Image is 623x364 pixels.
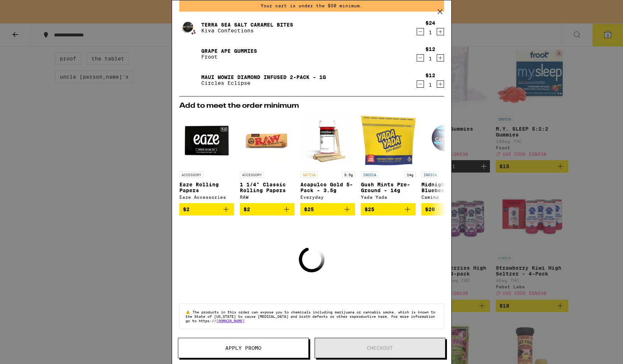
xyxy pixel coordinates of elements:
[240,203,295,215] button: Add to bag
[421,113,476,168] img: Camino - Midnight Blueberry 5:1 Sleep Gummies
[179,44,200,64] img: Grape Ape Gummies
[342,171,355,178] p: 3.5g
[225,345,261,351] span: Apply Promo
[183,206,190,212] span: $2
[300,182,355,193] p: Acapulco Gold 5-Pack - 3.5g
[300,113,355,168] img: Everyday - Acapulco Gold 5-Pack - 3.5g
[425,72,435,78] div: $12
[300,195,355,199] div: Everyday
[179,113,234,203] a: Open page for Eaze Rolling Papers from Eaze Accessories
[179,182,234,193] p: Eaze Rolling Papers
[437,80,444,88] button: Increment
[417,28,424,35] button: Decrement
[361,113,416,168] img: Yada Yada - Gush Mints Pre-Ground - 14g
[240,113,295,168] img: RAW - 1 1/4" Classic Rolling Papers
[186,310,192,314] span: ⚠️
[179,203,234,215] button: Add to bag
[240,195,295,199] div: RAW
[240,113,295,203] a: Open page for 1 1/4" Classic Rolling Papers from RAW
[425,46,435,52] div: $12
[179,113,234,168] img: Eaze Accessories - Eaze Rolling Papers
[361,171,378,178] p: INDICA
[417,54,424,62] button: Decrement
[361,182,416,193] p: Gush Mints Pre-Ground - 14g
[367,345,393,351] span: Checkout
[425,29,435,35] div: 1
[179,17,200,38] img: Terra Sea Salt Caramel Bites
[179,102,444,110] h2: Add to meet the order minimum
[201,54,257,60] p: Froot
[417,80,424,88] button: Decrement
[405,171,416,178] p: 14g
[425,82,435,88] div: 1
[425,56,435,62] div: 1
[240,171,264,178] p: ACCESSORY
[186,310,435,323] span: The products in this order can expose you to chemicals including marijuana or cannabis smoke, whi...
[201,28,293,33] p: Kiva Confections
[421,113,476,203] a: Open page for Midnight Blueberry 5:1 Sleep Gummies from Camino
[304,206,314,212] span: $25
[300,171,318,178] p: SATIVA
[179,195,234,199] div: Eaze Accessories
[365,206,374,212] span: $25
[437,28,444,35] button: Increment
[244,206,250,212] span: $2
[201,80,326,86] p: Circles Eclipse
[300,203,355,215] button: Add to bag
[216,318,245,323] a: [DOMAIN_NAME]
[421,203,476,215] button: Add to bag
[201,48,257,54] a: Grape Ape Gummies
[300,113,355,203] a: Open page for Acapulco Gold 5-Pack - 3.5g from Everyday
[361,203,416,215] button: Add to bag
[201,22,293,28] a: Terra Sea Salt Caramel Bites
[315,338,445,358] button: Checkout
[421,171,439,178] p: INDICA
[240,182,295,193] p: 1 1/4" Classic Rolling Papers
[178,338,309,358] button: Apply Promo
[179,70,200,90] img: Maui Wowie Diamond Infused 2-Pack - 1g
[361,113,416,203] a: Open page for Gush Mints Pre-Ground - 14g from Yada Yada
[4,5,52,11] span: Hi. Need any help?
[425,206,435,212] span: $20
[437,54,444,62] button: Increment
[361,195,416,199] div: Yada Yada
[421,195,476,199] div: Camino
[201,74,326,80] a: Maui Wowie Diamond Infused 2-Pack - 1g
[425,20,435,26] div: $24
[179,171,203,178] p: ACCESSORY
[421,182,476,193] p: Midnight Blueberry 5:1 Sleep Gummies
